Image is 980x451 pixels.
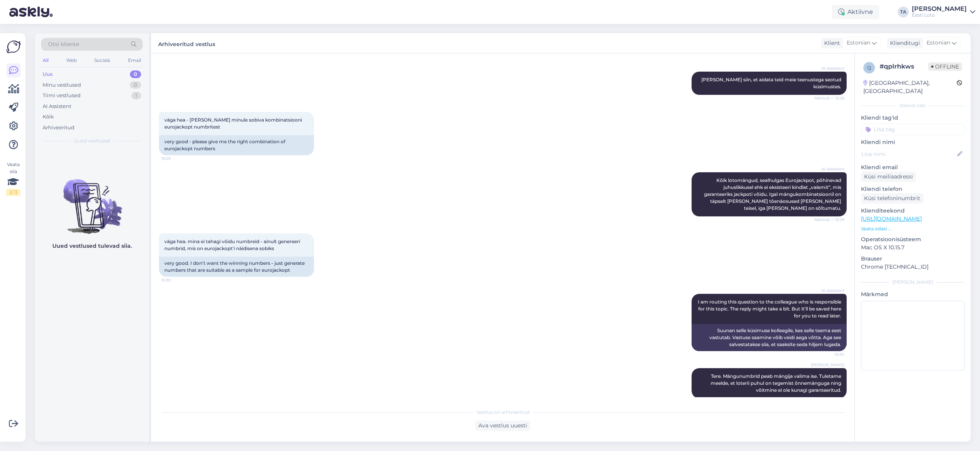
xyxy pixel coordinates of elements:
p: Kliendi tag'id [861,114,964,122]
p: Uued vestlused tulevad siia. [52,242,132,250]
img: No chats [35,165,149,235]
div: All [41,55,50,65]
div: 2 / 3 [6,189,20,196]
p: Mac OS X 10.15.7 [861,244,964,252]
div: [PERSON_NAME] [861,279,964,286]
span: AI Assistent [815,166,844,172]
div: TA [898,7,909,17]
div: [PERSON_NAME] [912,6,967,12]
div: Minu vestlused [43,81,81,89]
input: Lisa nimi [861,150,956,158]
span: Uued vestlused [74,137,110,144]
span: 15:29 [161,156,190,161]
span: Offline [928,62,962,71]
p: Chrome [TECHNICAL_ID] [861,263,964,271]
div: 0 [130,81,141,89]
div: Ava vestlus uuesti [475,420,530,431]
p: Kliendi nimi [861,138,964,146]
label: Arhiveeritud vestlus [158,38,215,48]
div: very good - please give me the right combination of eurojackopt numbers [159,135,314,155]
p: Kliendi telefon [861,185,964,193]
div: Email [126,55,143,65]
span: väga hea. mina ei tahagi võidu numbreid - ainult genereeri numbrid, mis on eurojackopt'i näidisen... [164,238,301,251]
span: Vestlus on arhiveeritud [476,409,530,416]
img: Askly Logo [6,39,21,54]
p: Brauser [861,255,964,263]
div: Socials [93,55,112,65]
div: Küsi meiliaadressi [861,171,916,182]
span: q [867,65,871,70]
p: Klienditeekond [861,207,964,215]
div: Küsi telefoninumbrit [861,193,923,204]
div: Kõik [43,113,54,121]
span: Otsi kliente [48,40,79,48]
span: Estonian [847,39,870,47]
div: Uus [43,70,53,78]
p: Vaata edasi ... [861,225,964,232]
input: Lisa tag [861,123,964,135]
div: Eesti Loto [912,12,967,18]
div: 1 [131,92,141,99]
div: Aktiivne [832,5,879,19]
div: Arhiveeritud [43,124,74,132]
p: Märkmed [861,290,964,298]
span: Tere. Mängunumbrid peab mängija valima ise. Tuletame meelde, et loterii puhul on tegemist õnnemän... [711,373,842,393]
div: AI Assistent [43,103,71,110]
span: [PERSON_NAME] [811,362,844,368]
div: # qplrhkws [880,62,928,71]
div: Web [65,55,78,65]
span: Kõik lotomängud, sealhulgas Eurojackpot, põhinevad juhuslikkusel ehk ei eksisteeri kindlat „valem... [704,177,842,211]
span: AI Assistent [815,65,844,71]
span: [PERSON_NAME] siin, et aidata teid meie teenustega seotud küsimustes. [701,77,842,89]
span: Nähtud ✓ 15:29 [814,217,844,223]
div: [GEOGRAPHIC_DATA], [GEOGRAPHIC_DATA] [863,79,957,95]
div: 0 [130,70,141,78]
span: väga hea - [PERSON_NAME] minule sobiva kombinatsiooni eurojackopt numbritest [164,117,303,130]
span: I am routing this question to the colleague who is responsible for this topic. The reply might ta... [698,299,842,319]
span: Estonian [927,39,950,47]
div: Kliendi info [861,102,964,109]
span: 15:30 [161,277,190,283]
p: Kliendi email [861,163,964,171]
p: Operatsioonisüsteem [861,235,964,244]
span: Nähtud ✓ 15:28 [814,95,844,101]
a: [URL][DOMAIN_NAME] [861,215,922,222]
div: Suunan selle küsimuse kolleegile, kes selle teema eest vastutab. Vastuse saamine võib veidi aega ... [692,324,847,351]
a: [PERSON_NAME]Eesti Loto [912,6,975,18]
span: AI Assistent [815,288,844,293]
div: Tiimi vestlused [43,92,81,99]
div: very good. I don't want the winning numbers - just generate numbers that are suitable as a sample... [159,257,314,277]
div: Vaata siia [6,161,20,196]
div: Klient [821,39,840,47]
span: 15:30 [815,352,844,357]
div: Klienditugi [887,39,920,47]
